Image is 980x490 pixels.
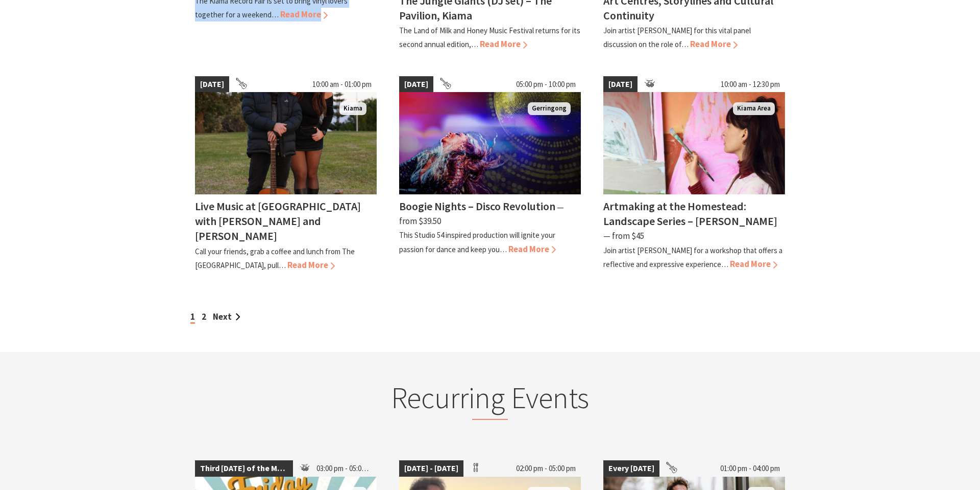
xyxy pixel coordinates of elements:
span: Read More [730,258,777,270]
span: 10:00 am - 12:30 pm [716,76,785,93]
span: 1 [190,311,195,324]
p: Call your friends, grab a coffee and lunch from The [GEOGRAPHIC_DATA], pull… [195,247,355,270]
span: 02:00 pm - 05:00 pm [511,460,581,477]
span: Gerringong [528,102,571,115]
span: Kiama Area [733,102,775,115]
a: [DATE] 10:00 am - 01:00 pm Em & Ron Kiama Live Music at [GEOGRAPHIC_DATA] with [PERSON_NAME] and ... [195,76,377,273]
span: [DATE] - [DATE] [399,460,463,477]
h4: Artmaking at the Homestead: Landscape Series – [PERSON_NAME] [603,199,777,228]
img: Boogie Nights [399,92,581,194]
p: The Land of Milk and Honey Music Festival returns for its second annual edition,… [399,26,580,49]
a: [DATE] 05:00 pm - 10:00 pm Boogie Nights Gerringong Boogie Nights – Disco Revolution ⁠— from $39.... [399,76,581,273]
span: Third [DATE] of the Month [195,460,293,477]
span: [DATE] [603,76,638,93]
img: Em & Ron [195,92,377,194]
p: This Studio 54 inspired production will ignite your passion for dance and keep you… [399,230,555,254]
h4: Boogie Nights – Disco Revolution [399,199,555,213]
span: Read More [690,38,738,50]
p: Join artist [PERSON_NAME] for a workshop that offers a reflective and expressive experience… [603,246,782,269]
span: [DATE] [399,76,433,93]
span: [DATE] [195,76,229,93]
h2: Recurring Events [290,380,690,420]
a: [DATE] 10:00 am - 12:30 pm Artist holds paint brush whilst standing with several artworks behind ... [603,76,785,273]
span: 05:00 pm - 10:00 pm [511,76,581,93]
span: Read More [508,243,556,255]
a: 2 [202,311,206,322]
h4: Live Music at [GEOGRAPHIC_DATA] with [PERSON_NAME] and [PERSON_NAME] [195,199,361,243]
span: Read More [280,9,328,20]
span: Kiama [339,102,366,115]
span: Read More [287,259,335,271]
span: Every [DATE] [603,460,659,477]
span: 01:00 pm - 04:00 pm [715,460,785,477]
span: Read More [480,38,527,50]
span: 10:00 am - 01:00 pm [307,76,377,93]
span: ⁠— from $45 [603,230,644,241]
a: Next [213,311,240,322]
p: Join artist [PERSON_NAME] for this vital panel discussion on the role of… [603,26,751,49]
img: Artist holds paint brush whilst standing with several artworks behind her [603,92,785,194]
span: 03:00 pm - 05:00 pm [311,460,377,477]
